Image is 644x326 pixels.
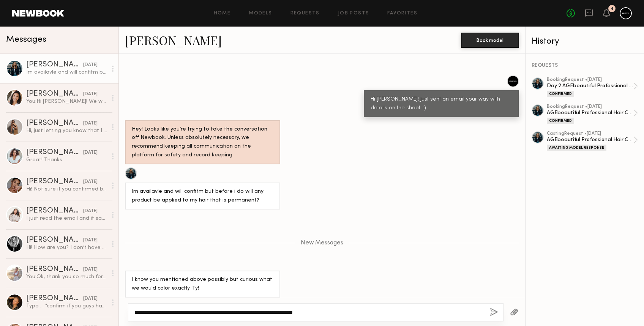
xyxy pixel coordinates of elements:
[547,77,633,82] div: booking Request • [DATE]
[26,98,107,105] div: You: Hi [PERSON_NAME]! We wanted to reach back out and see if you're available for this shoot. We...
[371,95,512,113] div: Hi [PERSON_NAME]! Just sent an email your way with details on the shoot. :)
[26,207,83,215] div: [PERSON_NAME]
[26,156,107,164] div: Great! Thanks
[26,302,107,310] div: Typo … “confirm if you guys have booked”.
[26,295,83,302] div: [PERSON_NAME]
[83,178,98,186] div: [DATE]
[547,145,606,151] div: Awaiting Model Response
[132,125,273,160] div: Hey! Looks like you’re trying to take the conversation off Newbook. Unless absolutely necessary, ...
[26,90,83,98] div: [PERSON_NAME]
[83,91,98,98] div: [DATE]
[83,149,98,156] div: [DATE]
[83,295,98,302] div: [DATE]
[301,240,343,246] span: New Messages
[338,11,369,16] a: Job Posts
[26,178,83,186] div: [PERSON_NAME]
[132,276,273,293] div: I know you mentioned above possibly but curious what we would color exactly. Ty!
[532,37,638,46] div: History
[26,69,107,76] div: Im availavle and will confitm but before i do will any product be applied to my hair that is perm...
[83,237,98,244] div: [DATE]
[547,131,633,136] div: casting Request • [DATE]
[547,109,633,117] div: AGEbeautiful Professional Hair Color Campaign Gray Coverage
[547,118,574,124] div: Confirmed
[83,120,98,127] div: [DATE]
[532,63,638,68] div: REQUESTS
[26,244,107,251] div: Hi! How are you? I don’t have any gray hair! I have natural blonde hair with highlights. I’m base...
[125,32,222,48] a: [PERSON_NAME]
[547,82,633,90] div: Day 2 AGEbeautiful Professional Hair Color Campaign
[214,11,231,16] a: Home
[249,11,272,16] a: Models
[26,120,83,127] div: [PERSON_NAME]
[6,35,46,44] span: Messages
[461,33,519,48] button: Book model
[547,91,574,97] div: Confirmed
[547,136,633,143] div: AGEbeautiful Professional Hair Color Campaign Gray Coverage
[26,149,83,156] div: [PERSON_NAME]
[26,127,107,134] div: Hi, just letting you know that I sent over the Hair selfie and intro video. Thank you so much for...
[83,266,98,273] div: [DATE]
[290,11,320,16] a: Requests
[547,131,638,151] a: castingRequest •[DATE]AGEbeautiful Professional Hair Color Campaign Gray CoverageAwaiting Model R...
[611,7,614,11] div: 4
[26,266,83,273] div: [PERSON_NAME]
[547,104,638,124] a: bookingRequest •[DATE]AGEbeautiful Professional Hair Color Campaign Gray CoverageConfirmed
[547,77,638,97] a: bookingRequest •[DATE]Day 2 AGEbeautiful Professional Hair Color CampaignConfirmed
[26,186,107,193] div: Hi! Not sure if you confirmed bookings already, but wanted to let you know I just got back [DATE]...
[461,36,519,43] a: Book model
[547,104,633,109] div: booking Request • [DATE]
[387,11,417,16] a: Favorites
[83,208,98,215] div: [DATE]
[26,215,107,222] div: I just read the email and it says the color is more permanent in the two weeks that was said in t...
[26,236,83,244] div: [PERSON_NAME]
[26,273,107,280] div: You: Ok, thank you so much for the reply! :)
[132,187,273,205] div: Im availavle and will confitm but before i do will any product be applied to my hair that is perm...
[26,61,83,69] div: [PERSON_NAME]
[83,61,98,69] div: [DATE]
